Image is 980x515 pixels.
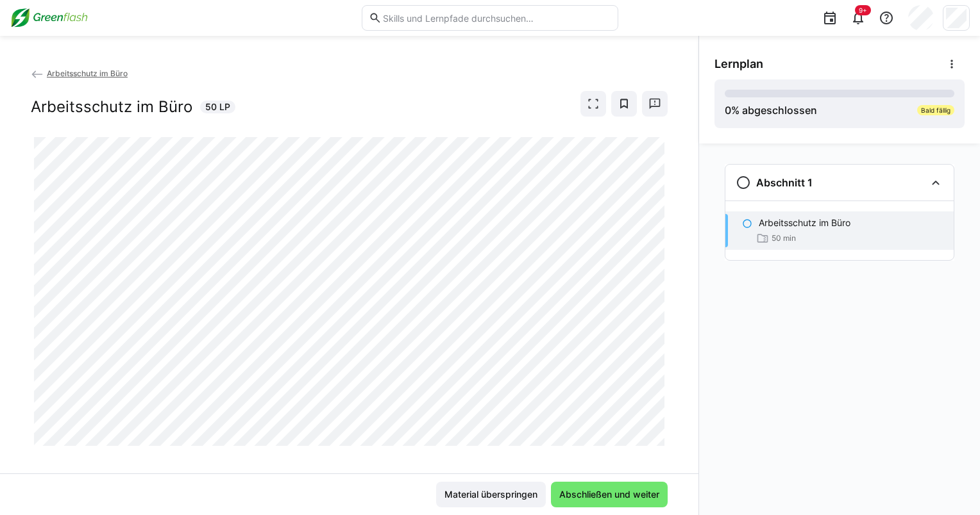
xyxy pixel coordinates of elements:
[759,217,850,229] p: Arbeitsschutz im Büro
[725,104,731,117] span: 0
[551,482,668,507] button: Abschließen und weiter
[714,57,763,71] span: Lernplan
[557,488,661,501] span: Abschließen und weiter
[443,488,539,501] span: Material überspringen
[436,482,546,507] button: Material überspringen
[772,233,796,243] span: 50 min
[917,105,954,115] div: Bald fällig
[382,12,611,24] input: Skills und Lernpfade durchsuchen…
[205,101,230,113] span: 50 LP
[756,176,813,189] h3: Abschnitt 1
[725,102,817,118] div: % abgeschlossen
[31,69,128,78] a: Arbeitsschutz im Büro
[31,97,192,117] h2: Arbeitsschutz im Büro
[47,69,128,78] span: Arbeitsschutz im Büro
[859,6,867,14] span: 9+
